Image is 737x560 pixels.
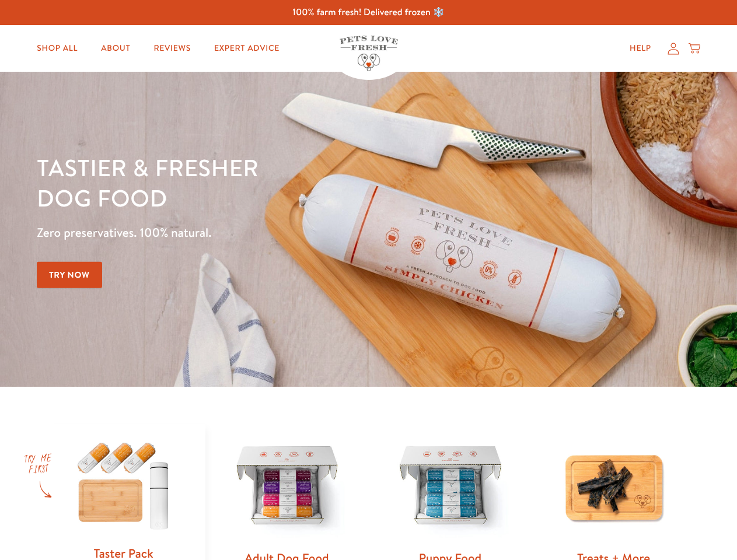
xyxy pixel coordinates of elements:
h1: Tastier & fresher dog food [37,152,479,213]
a: Shop All [27,37,87,60]
a: Reviews [144,37,200,60]
a: Expert Advice [205,37,289,60]
a: Try Now [37,262,102,288]
a: Help [620,37,661,60]
p: Zero preservatives. 100% natural. [37,222,479,243]
a: About [92,37,139,60]
img: Pets Love Fresh [340,36,398,71]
